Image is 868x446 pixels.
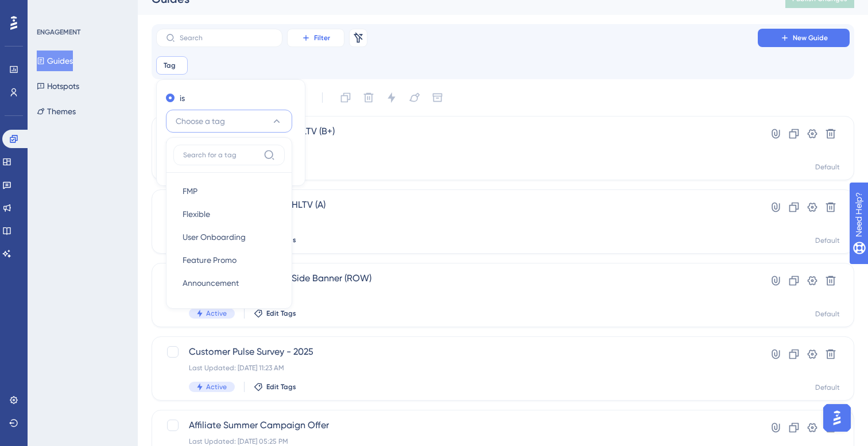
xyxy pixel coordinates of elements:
[37,101,76,122] button: Themes
[183,184,197,198] span: FMP
[815,309,840,319] div: Default
[206,309,227,318] span: Active
[164,61,176,70] span: Tag
[266,309,296,318] span: Edit Tags
[793,33,828,42] span: New Guide
[815,162,840,172] div: Default
[266,382,296,391] span: Edit Tags
[173,203,285,226] button: Flexible
[37,51,73,71] button: Guides
[180,34,273,42] input: Search
[166,110,292,133] button: Choose a tag
[183,276,239,290] span: Announcement
[173,249,285,272] button: Feature Promo
[37,28,80,37] div: ENGAGEMENT
[173,226,285,249] button: User Onboarding
[189,363,725,373] div: Last Updated: [DATE] 11:23 AM
[189,125,725,138] span: $100 Summer Campaign HLTV (B+)
[287,29,344,47] button: Filter
[173,180,285,203] button: FMP
[206,382,227,391] span: Active
[189,198,725,212] span: $50 Summer Campaign HLTV (A)
[173,272,285,294] button: Announcement
[815,383,840,392] div: Default
[189,437,725,446] div: Last Updated: [DATE] 05:25 PM
[189,418,725,432] span: Affiliate Summer Campaign Offer
[314,33,330,42] span: Filter
[180,91,185,105] label: is
[189,272,725,285] span: $50 Summer Campaign Side Banner (ROW)
[183,150,259,160] input: Search for a tag
[254,382,296,391] button: Edit Tags
[183,230,246,244] span: User Onboarding
[758,29,850,47] button: New Guide
[189,143,725,152] div: Last Updated: [DATE] 06:07 PM
[183,207,210,221] span: Flexible
[37,76,79,96] button: Hotspots
[189,216,725,226] div: Last Updated: [DATE] 12:33 AM
[189,290,725,299] div: Last Updated: [DATE] 06:08 PM
[254,309,296,318] button: Edit Tags
[176,114,225,128] span: Choose a tag
[189,345,725,359] span: Customer Pulse Survey - 2025
[815,236,840,245] div: Default
[27,3,72,17] span: Need Help?
[820,401,854,435] iframe: UserGuiding AI Assistant Launcher
[183,253,237,267] span: Feature Promo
